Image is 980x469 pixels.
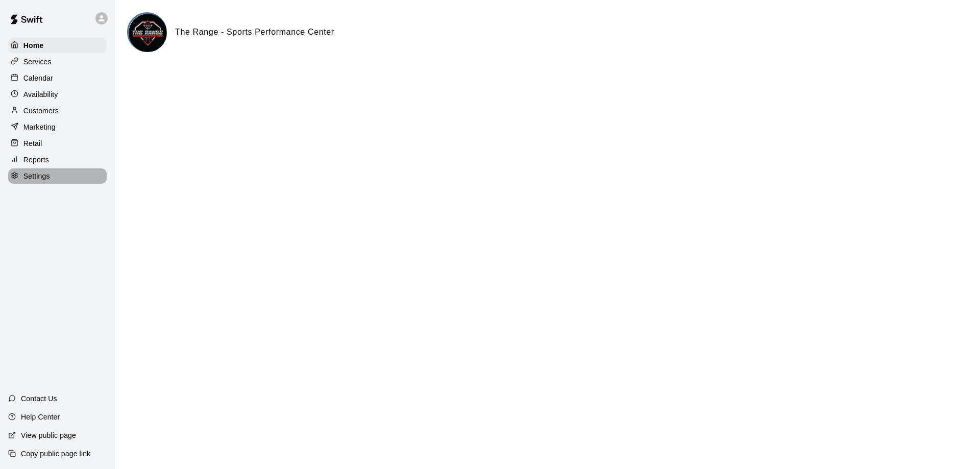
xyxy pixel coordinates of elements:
[8,168,107,184] a: Settings
[23,57,52,67] p: Services
[175,26,334,39] h6: The Range - Sports Performance Center
[21,449,90,459] p: Copy public page link
[8,119,107,135] a: Marketing
[8,136,107,151] a: Retail
[23,73,53,83] p: Calendar
[23,89,58,100] p: Availability
[8,152,107,167] a: Reports
[23,138,42,149] p: Retail
[23,155,49,165] p: Reports
[21,393,57,404] p: Contact Us
[23,171,50,181] p: Settings
[21,430,76,440] p: View public page
[8,54,107,69] a: Services
[8,87,107,102] a: Availability
[23,40,44,51] p: Home
[8,70,107,86] a: Calendar
[129,14,167,52] img: The Range - Sports Performance Center logo
[23,122,56,132] p: Marketing
[8,103,107,118] a: Customers
[8,38,107,53] a: Home
[23,106,59,116] p: Customers
[21,412,60,422] p: Help Center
